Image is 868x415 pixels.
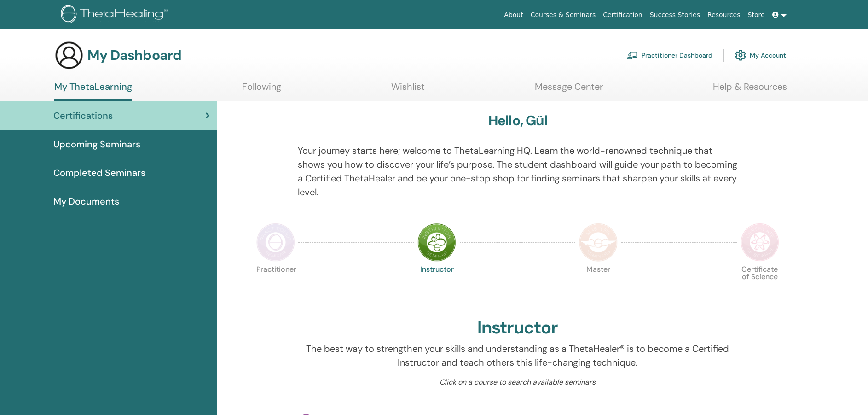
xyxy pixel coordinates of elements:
[61,5,171,25] img: logo.png
[735,45,786,65] a: My Account
[242,81,281,99] a: Following
[391,81,425,99] a: Wishlist
[54,81,132,101] a: My ThetaLearning
[627,51,638,59] img: chalkboard-teacher.svg
[713,81,787,99] a: Help & Resources
[735,47,746,63] img: cog.svg
[488,112,547,129] h3: Hello, Gül
[535,81,603,99] a: Message Center
[627,45,712,65] a: Practitioner Dashboard
[500,6,527,23] a: About
[599,6,646,23] a: Certification
[741,266,779,304] p: Certificate of Science
[477,317,558,339] h2: Instructor
[54,41,84,70] img: generic-user-icon.jpg
[741,223,779,262] img: Certificate of Science
[256,223,295,262] img: Practitioner
[646,6,704,23] a: Success Stories
[579,223,618,262] img: Master
[53,137,140,151] span: Upcoming Seminars
[298,377,737,388] p: Click on a course to search available seminars
[298,342,737,369] p: The best way to strengthen your skills and understanding as a ThetaHealer® is to become a Certifi...
[527,6,600,23] a: Courses & Seminars
[417,266,456,304] p: Instructor
[256,266,295,304] p: Practitioner
[704,6,744,23] a: Resources
[744,6,769,23] a: Store
[87,47,181,64] h3: My Dashboard
[53,194,119,208] span: My Documents
[53,109,113,123] span: Certifications
[579,266,618,304] p: Master
[53,166,145,180] span: Completed Seminars
[417,223,456,262] img: Instructor
[298,144,737,199] p: Your journey starts here; welcome to ThetaLearning HQ. Learn the world-renowned technique that sh...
